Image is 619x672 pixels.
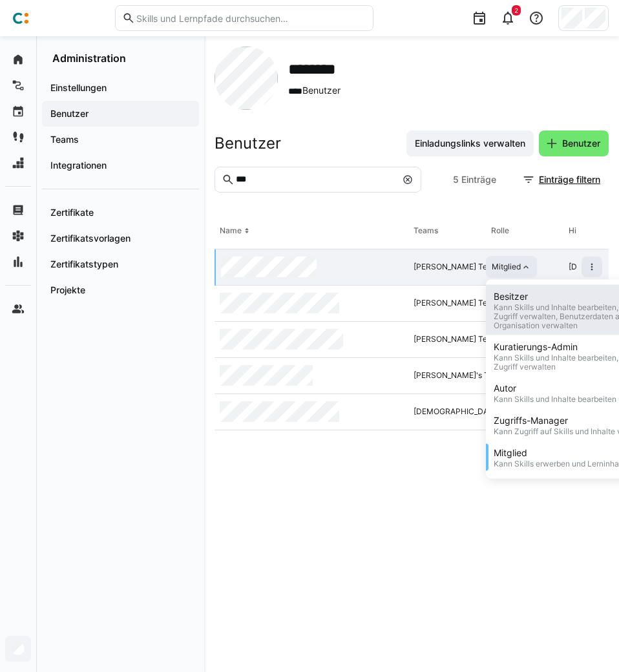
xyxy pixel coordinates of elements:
div: Name [220,226,242,236]
div: Rolle [491,226,509,236]
div: [PERSON_NAME]'s Team [414,370,504,381]
span: Benutzer [288,84,352,98]
button: Einladungslinks verwalten [406,131,534,156]
span: 5 [453,173,459,186]
div: Teams [414,226,438,236]
span: 2 [514,6,518,14]
button: Einträge filtern [516,167,609,193]
div: Hinzugefügt [569,226,613,236]
div: [PERSON_NAME] Team [414,262,498,272]
button: Benutzer [539,131,609,156]
h2: Benutzer [215,134,281,153]
div: [DEMOGRAPHIC_DATA][PERSON_NAME] Team [414,406,585,417]
div: [PERSON_NAME] Team, BU [PERSON_NAME] [414,334,578,344]
span: [DATE] [569,262,594,271]
span: Einträge [461,173,496,186]
div: Mitglied [492,262,521,272]
span: Einladungslinks verwalten [413,137,527,150]
span: Benutzer [560,137,602,150]
div: [PERSON_NAME] Team [414,298,498,308]
input: Skills und Lernpfade durchsuchen… [135,12,366,24]
span: Einträge filtern [537,173,602,186]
